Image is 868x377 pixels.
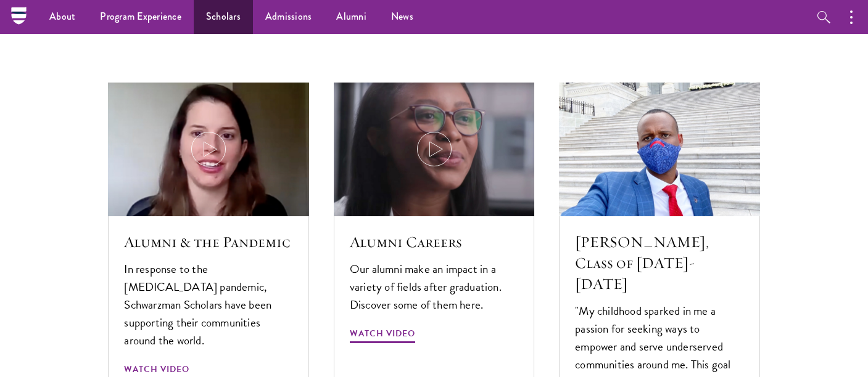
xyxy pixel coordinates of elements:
[350,232,518,253] h5: Alumni Careers
[350,260,518,314] p: Our alumni make an impact in a variety of fields after graduation. Discover some of them here.
[575,232,743,294] h5: [PERSON_NAME], Class of [DATE]-[DATE]
[124,260,292,349] p: In response to the [MEDICAL_DATA] pandemic, Schwarzman Scholars have been supporting their commun...
[350,326,415,345] span: Watch Video
[124,232,292,253] h5: Alumni & the Pandemic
